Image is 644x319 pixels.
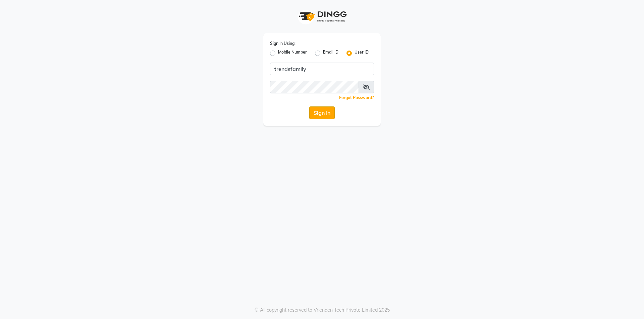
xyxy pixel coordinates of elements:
label: Mobile Number [278,49,307,57]
label: Email ID [323,49,338,57]
label: Sign In Using: [270,41,296,47]
input: Username [270,81,359,93]
button: Sign In [309,106,335,119]
img: logo1.svg [295,7,349,26]
input: Username [270,63,374,75]
a: Forgot Password? [339,95,374,100]
label: User ID [355,49,369,57]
